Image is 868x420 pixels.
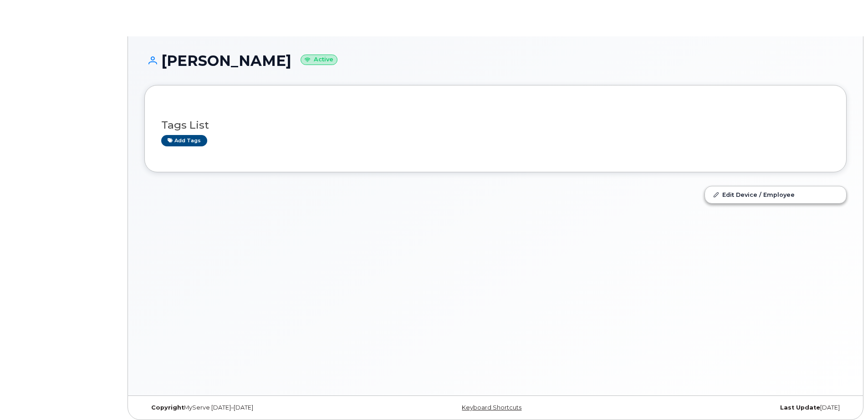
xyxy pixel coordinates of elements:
strong: Last Update [780,404,820,411]
a: Keyboard Shortcuts [462,404,521,411]
h1: [PERSON_NAME] [144,53,847,69]
a: Edit Device / Employee [705,186,846,203]
small: Active [301,55,337,65]
a: Add tags [161,135,207,146]
h3: Tags List [161,120,830,131]
div: [DATE] [613,404,847,411]
strong: Copyright [151,404,184,411]
div: MyServe [DATE]–[DATE] [144,404,378,411]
